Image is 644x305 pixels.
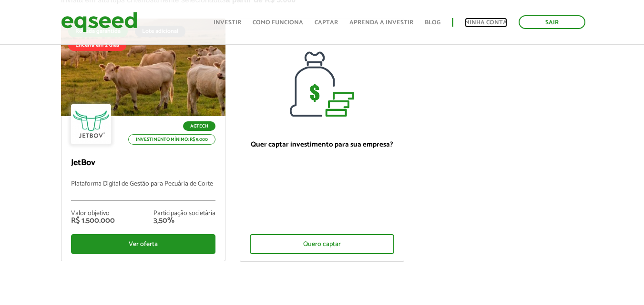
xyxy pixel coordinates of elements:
div: 3,50% [153,217,215,225]
a: Como funciona [253,20,303,26]
a: Investir [214,20,241,26]
a: Quer captar investimento para sua empresa? Quero captar [240,19,404,262]
a: Minha conta [465,20,507,26]
a: Blog [425,20,440,26]
div: Participação societária [153,210,215,217]
p: Investimento mínimo: R$ 5.000 [128,134,215,145]
div: Valor objetivo [71,210,115,217]
div: R$ 1.500.000 [71,217,115,225]
a: Rodada garantida Lote adicional Encerra em 2 dias Agtech Investimento mínimo: R$ 5.000 JetBov Pla... [61,19,225,261]
p: Agtech [183,121,215,131]
div: Ver oferta [71,234,215,254]
p: JetBov [71,158,215,168]
div: Encerra em 2 dias [68,39,126,51]
img: EqSeed [61,10,137,35]
a: Aprenda a investir [349,20,413,26]
div: Quero captar [250,234,394,254]
p: Quer captar investimento para sua empresa? [250,140,394,149]
a: Captar [315,20,338,26]
p: Plataforma Digital de Gestão para Pecuária de Corte [71,180,215,201]
a: Sair [519,15,585,29]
